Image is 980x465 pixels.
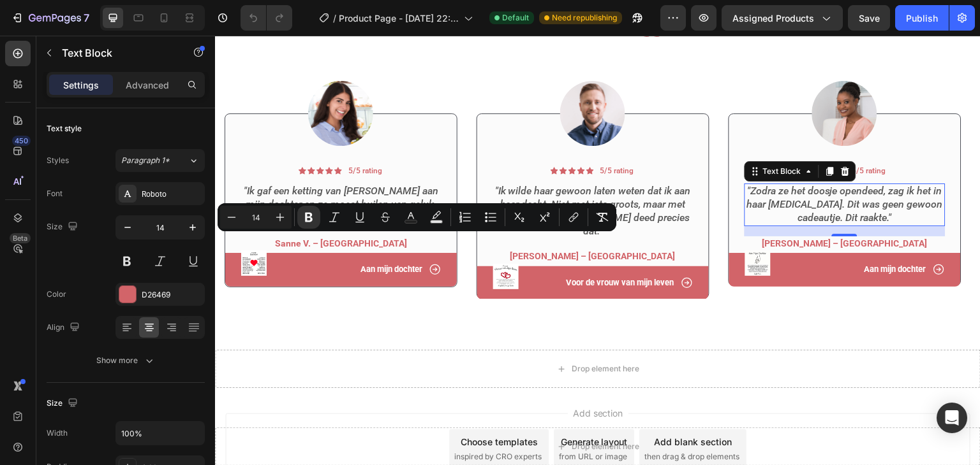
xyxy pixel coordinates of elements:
span: / [333,11,336,25]
div: Editor contextual toolbar [218,203,616,231]
div: 450 [12,136,31,146]
span: Save [859,13,880,24]
div: Size [47,395,80,412]
div: Rich Text Editor. Editing area: main [384,129,420,142]
img: gempages_577768424940241596-c2ac2f54-361d-4fb6-a9a2-5d66a7c75ba8.png [278,228,304,254]
p: Aan mijn dochter [650,229,711,240]
iframe: Design area [215,36,980,465]
span: Paragraph 1* [121,155,170,166]
span: Need republishing [552,12,617,24]
div: Color [47,289,66,300]
span: Add section [353,371,413,384]
span: Default [502,12,529,24]
i: "Ik wilde haar gewoon laten weten dat ik aan haar dacht. Niet met iets groots, maar met iets dat ... [280,149,476,201]
button: 7 [5,5,95,31]
div: D26469 [142,289,202,301]
div: Size [47,218,80,236]
div: Align [47,319,82,336]
span: Product Page - [DATE] 22:19:29 [339,11,459,25]
p: Settings [63,78,99,92]
div: Width [47,427,68,439]
div: Text Block [546,130,589,141]
div: Beta [10,233,31,243]
input: Auto [116,422,204,445]
img: gempages_432750572815254551-a30c62f0-05e4-45ca-ac80-7f24f7eb2b9e.png [345,45,410,110]
span: Assigned Products [732,11,814,25]
div: Roboto [142,189,202,200]
strong: [PERSON_NAME] – [GEOGRAPHIC_DATA] [295,215,461,225]
i: "Zodra ze het doosje opendeed, zag ik het in haar [MEDICAL_DATA]. Dit was geen gewoon cadeautje. ... [531,149,728,188]
button: Assigned Products [722,5,843,31]
div: Rich Text Editor. Editing area: main [278,148,479,203]
div: Drop element here [357,406,424,416]
img: gempages_432750572815254551-72bb3b5b-89fc-410f-b575-ef698bf3b77d.png [597,45,662,110]
div: Show more [96,354,156,367]
div: Font [47,188,63,199]
strong: [PERSON_NAME] – [GEOGRAPHIC_DATA] [547,203,713,213]
div: Publish [906,11,938,25]
button: Publish [895,5,949,31]
div: Open Intercom Messenger [937,403,967,433]
div: Undo/Redo [241,5,292,31]
div: Rich Text Editor. Editing area: main [278,213,479,227]
div: Drop element here [357,328,424,338]
div: Styles [47,155,69,166]
p: Advanced [126,78,169,92]
p: 7 [84,10,89,25]
p: 5/5 rating [637,131,671,141]
p: Voor de vrouw van mijn leven [352,242,459,253]
img: gempages_577768424940241596-2cbe548c-990a-4d81-99be-63665a07cf64.png [530,215,556,240]
p: 5/5 rating [385,131,419,141]
button: Paragraph 1* [115,149,205,172]
button: Show more [47,349,205,372]
button: Save [848,5,890,31]
p: Text Block [62,45,170,61]
div: Text style [47,123,82,134]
